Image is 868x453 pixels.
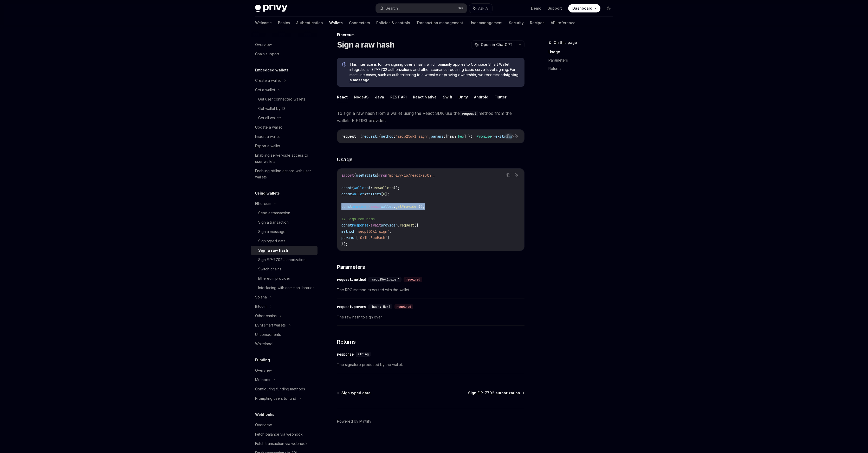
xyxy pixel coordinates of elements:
div: required [404,277,422,282]
button: Flutter [495,91,507,103]
div: Solana [255,294,267,300]
span: from [379,173,387,178]
div: Get a wallet [255,87,275,93]
span: method [381,134,393,139]
span: { [352,185,354,190]
span: provider [352,204,368,209]
button: React [337,91,348,103]
span: : [393,134,396,139]
span: wallet [381,204,393,209]
span: Sign typed data [341,390,371,396]
a: Wallets [329,17,343,29]
a: Sign EIP-7702 authorization [251,255,318,264]
span: }); [341,242,348,246]
div: Sign a raw hash [258,247,288,254]
button: Unity [458,91,468,103]
span: 'secp256k1_sign' [356,229,389,234]
a: Sign typed data [251,236,318,246]
a: Get wallet by ID [251,104,318,113]
div: required [394,304,413,309]
span: = [368,223,371,228]
a: Fetch balance via webhook [251,430,318,439]
div: Enabling server-side access to user wallets [255,152,314,165]
span: await [371,223,381,228]
div: Whitelabel [255,341,273,347]
div: Create a wallet [255,77,281,84]
div: Fetch balance via webhook [255,431,303,437]
span: hash [448,134,456,139]
span: wallets [354,185,368,190]
span: request [362,134,377,139]
div: Chain support [255,51,279,57]
a: UI components [251,330,318,339]
span: await [371,204,381,209]
div: Sign a message [258,229,286,235]
span: Open in ChatGPT [481,42,513,47]
a: Configuring funding methods [251,384,318,394]
span: wallets [366,192,381,196]
a: Returns [548,64,617,73]
button: Copy the contents from the code block [505,133,512,139]
span: const [341,192,352,196]
a: Enabling offline actions with user wallets [251,166,318,182]
a: Sign a message [251,227,318,236]
div: Update a wallet [255,124,282,130]
span: Hex [458,134,464,139]
span: ] }) [464,134,472,139]
span: Usage [337,156,353,163]
span: params [431,134,443,139]
span: : [377,134,379,139]
span: import [341,173,354,178]
span: const [341,185,352,190]
span: ] [387,235,389,240]
span: 'secp256k1_sign' [396,134,429,139]
span: To sign a raw hash from a wallet using the React SDK use the method from the wallets EIP1193 prov... [337,110,524,124]
a: Welcome [255,17,272,29]
img: dark logo [255,5,287,12]
a: Parameters [548,56,617,64]
div: Ethereum provider [258,275,290,282]
span: This interface is for raw signing over a hash, which primarily applies to Coinbase Smart Wallet i... [349,62,519,83]
a: Powered by Mintlify [337,419,371,424]
a: Switch chains [251,264,318,274]
a: Whitelabel [251,339,318,349]
div: Export a wallet [255,143,280,149]
span: , [429,134,431,139]
div: Configuring funding methods [255,386,305,392]
span: : [443,134,445,139]
span: The signature produced by the wallet. [337,362,524,368]
div: Sign typed data [258,238,286,244]
span: ; [433,173,435,178]
span: Sign EIP-7702 authorization [468,390,520,396]
span: Promise [477,134,491,139]
span: string [358,352,369,356]
a: Sign typed data [338,390,371,396]
button: Toggle dark mode [605,4,613,12]
span: . [393,204,396,209]
a: Overview [251,420,318,430]
span: [hash: Hex] [370,305,390,309]
span: useWallets [356,173,377,178]
div: Get user connected wallets [258,96,305,102]
span: 'secp256k1_sign' [370,277,399,282]
span: ({ [414,223,418,228]
code: request [460,111,478,116]
a: Recipes [530,17,545,29]
span: { [354,173,356,178]
a: Ethereum provider [251,274,318,283]
a: User management [469,17,503,29]
a: Import a wallet [251,132,318,141]
span: [ [445,134,448,139]
span: 0 [383,192,385,196]
button: Ask AI [469,4,492,13]
h5: Using wallets [255,190,280,196]
button: Search...⌘K [376,4,467,13]
div: Interfacing with common libraries [258,285,314,291]
span: < [491,134,493,139]
span: wallet [352,192,364,196]
a: Basics [278,17,290,29]
div: Other chains [255,313,277,319]
button: Java [375,91,384,103]
div: Ethereum [255,201,271,207]
div: Enabling offline actions with user wallets [255,168,314,180]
